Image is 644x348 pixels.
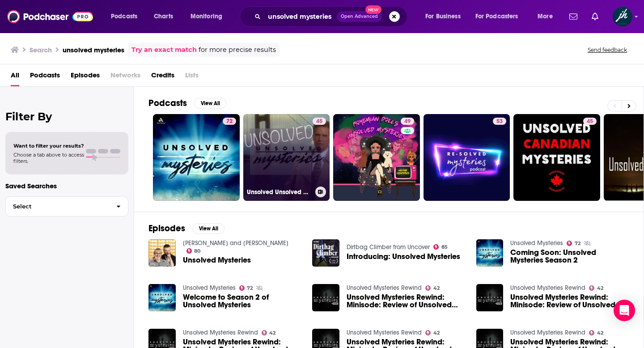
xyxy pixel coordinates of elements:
a: 42 [589,330,603,335]
a: Try an exact match [131,45,197,55]
span: New [365,5,381,14]
a: Dirtbag Climber from Uncover [347,243,430,251]
a: EpisodesView All [148,223,225,234]
span: 53 [496,117,503,126]
span: Podcasts [30,68,60,86]
h2: Podcasts [148,98,187,109]
a: 85 [433,244,448,250]
img: Unsolved Mysteries Rewind: Minisode: Review of Unsolved Mysteries from Netflix Part 2 [312,284,339,311]
span: Networks [110,68,140,86]
button: View All [194,98,226,109]
button: Open AdvancedNew [337,11,382,22]
h3: unsolved mysteries [63,46,124,54]
span: 42 [597,286,603,290]
a: 72 [153,114,240,201]
span: 42 [597,331,603,335]
h2: Filter By [5,110,128,123]
span: Select [6,204,109,209]
a: PodcastsView All [148,98,226,109]
a: 49 [333,114,420,201]
img: Introducing: Unsolved Mysteries [312,239,339,267]
span: 42 [433,331,440,335]
a: 72 [239,285,253,291]
span: For Podcasters [475,10,518,23]
h3: Unsolved Unsolved Mysteries [247,188,312,196]
button: View All [192,223,225,234]
span: Welcome to Season 2 of Unsolved Mysteries [183,293,302,309]
a: 49 [401,118,414,125]
span: 42 [269,331,275,335]
button: Select [5,196,128,216]
button: Send feedback [585,46,630,54]
span: Podcasts [111,10,137,23]
a: Unsolved Mysteries Rewind [347,329,422,336]
div: Open Intercom Messenger [614,300,635,321]
a: Unsolved Mysteries Rewind [347,284,422,292]
span: 49 [404,117,411,126]
span: Open Advanced [341,14,378,19]
img: Welcome to Season 2 of Unsolved Mysteries [148,284,176,311]
span: Charts [154,10,173,23]
img: Unsolved Mysteries [148,239,176,267]
span: 85 [441,245,448,249]
a: 42 [425,285,440,291]
a: Unsolved Mysteries [510,239,563,247]
span: 72 [226,117,233,126]
a: Unsolved Mysteries Rewind: Minisode: Review of Unsolved Mysteries from Netflix Part 2 [510,293,629,309]
a: 45 [313,118,326,125]
a: 72 [567,241,580,246]
h2: Episodes [148,223,185,234]
a: Introducing: Unsolved Mysteries [347,253,460,260]
a: All [11,68,19,86]
span: 72 [575,242,580,246]
span: 45 [316,117,322,126]
h3: Search [30,46,52,54]
span: Logged in as JHPublicRelations [613,7,632,26]
a: Toni and Ryan [183,239,288,247]
a: Charts [148,9,178,24]
a: Coming Soon: Unsolved Mysteries Season 2 [510,249,629,264]
a: 45 [513,114,600,201]
a: 45 [583,118,597,125]
a: 42 [425,330,440,335]
a: Unsolved Mysteries Rewind [510,284,585,292]
button: open menu [531,9,564,24]
a: Show notifications dropdown [566,9,581,24]
button: open menu [470,9,531,24]
a: Unsolved Mysteries Rewind [510,329,585,336]
a: Episodes [71,68,100,86]
div: Search podcasts, credits, & more... [248,6,416,27]
a: Unsolved Mysteries Rewind [183,329,258,336]
span: Want to filter your results? [13,143,84,149]
button: open menu [184,9,234,24]
button: open menu [105,9,149,24]
span: 42 [433,286,440,290]
a: 53 [424,114,510,201]
a: Unsolved Mysteries [183,256,251,264]
a: 80 [186,248,201,254]
a: Unsolved Mysteries Rewind: Minisode: Review of Unsolved Mysteries from Netflix Part 2 [476,284,504,311]
a: 42 [262,330,276,335]
span: For Business [425,10,461,23]
p: Saved Searches [5,182,128,190]
span: 72 [247,286,253,290]
span: More [538,10,553,23]
img: User Profile [613,7,632,26]
span: Choose a tab above to access filters. [13,152,84,164]
a: 42 [589,285,603,291]
span: 45 [587,117,593,126]
button: open menu [419,9,472,24]
a: Unsolved Mysteries Rewind: Minisode: Review of Unsolved Mysteries from Netflix Part 2 [347,293,466,309]
a: Unsolved Mysteries [183,284,236,292]
img: Coming Soon: Unsolved Mysteries Season 2 [476,239,504,267]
